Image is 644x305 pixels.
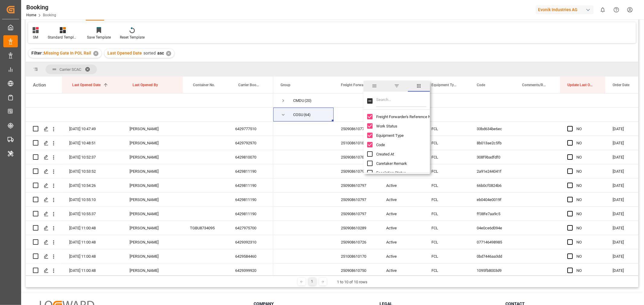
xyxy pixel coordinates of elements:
[469,221,515,235] div: 04e0ce6d094e
[376,161,407,166] span: Caretaker Remark
[26,263,273,278] div: Press SPACE to select this row.
[367,159,434,168] div: Caretaker Remark column toggle visibility (hidden)
[334,221,379,235] div: 250908610289
[31,51,44,55] span: Filter :
[157,51,164,55] span: asc
[122,164,183,178] div: [PERSON_NAME]
[367,168,434,178] div: Escalation Status column toggle visibility (hidden)
[107,51,142,55] span: Last Opened Date
[26,3,56,12] div: Booking
[87,35,111,40] div: Save Template
[122,193,183,206] div: [PERSON_NAME]
[379,263,424,277] div: Active
[469,193,515,206] div: eb0404e0019f
[133,83,158,87] span: Last Opened By
[334,150,379,164] div: 250908610782
[62,221,122,235] div: [DATE] 11:00:48
[26,178,273,193] div: Press SPACE to select this row.
[304,108,311,122] span: (64)
[293,94,304,108] div: CMDU
[62,249,122,263] div: [DATE] 11:00:48
[122,150,183,164] div: [PERSON_NAME]
[424,193,469,206] div: FCL
[228,136,273,150] div: 6429792970
[26,193,273,207] div: Press SPACE to select this row.
[469,263,515,277] div: 1095fb8003d9
[26,136,273,150] div: Press SPACE to select this row.
[228,150,273,164] div: 6429810070
[469,235,515,249] div: 077146498985
[576,235,598,249] div: NO
[334,178,379,192] div: 250908610797
[143,51,156,55] span: sorted
[424,235,469,249] div: FCL
[424,150,469,164] div: FCL
[334,136,379,150] div: 251008610180
[120,35,145,40] div: Reset Template
[228,249,273,263] div: 6429584460
[376,143,385,147] span: Code
[122,207,183,221] div: [PERSON_NAME]
[469,178,515,192] div: 66b0cf0824b6
[228,193,273,206] div: 6429811190
[59,67,81,72] span: Carrier SCAC
[228,263,273,277] div: 6429399920
[193,83,215,87] span: Container No.
[376,115,434,119] span: Freight Forwarder's Reference No.
[424,164,469,178] div: FCL
[62,136,122,150] div: [DATE] 10:48:51
[26,207,273,221] div: Press SPACE to select this row.
[334,263,379,277] div: 250908610750
[26,122,273,136] div: Press SPACE to select this row.
[376,152,394,156] span: Created At
[536,5,594,14] div: Evonik Industries AG
[576,193,598,207] div: NO
[424,221,469,235] div: FCL
[613,83,630,87] span: Order Date
[596,3,610,17] button: show 0 new notifications
[379,249,424,263] div: Active
[293,108,303,122] div: COSU
[334,249,379,263] div: 251008610170
[334,193,379,206] div: 250908610797
[334,235,379,249] div: 250908610726
[305,94,312,108] span: (20)
[228,164,273,178] div: 6429811190
[367,149,434,159] div: Created At column toggle visibility (hidden)
[522,83,547,87] span: Comments/Remarks
[576,264,598,278] div: NO
[26,249,273,263] div: Press SPACE to select this row.
[183,221,228,235] div: TGBU8734095
[62,207,122,221] div: [DATE] 10:55:37
[376,95,426,107] input: Filter Columns Input
[62,263,122,277] div: [DATE] 11:00:48
[26,93,273,108] div: Press SPACE to select this row.
[48,35,78,40] div: Standard Templates
[469,150,515,164] div: 308f9badfdf0
[334,207,379,221] div: 250908610797
[424,136,469,150] div: FCL
[424,122,469,136] div: FCL
[379,221,424,235] div: Active
[122,235,183,249] div: [PERSON_NAME]
[44,51,91,55] span: Missing Gate In POL Rail
[576,207,598,221] div: NO
[33,82,46,88] div: Action
[431,83,457,87] span: Equipment Type
[166,51,171,56] div: ✕
[469,164,515,178] div: 2a91e244041f
[576,221,598,235] div: NO
[386,81,408,92] span: filter
[62,150,122,164] div: [DATE] 10:52:37
[367,112,434,121] div: Freight Forwarder's Reference No. column toggle visibility (visible)
[26,13,36,17] a: Home
[62,178,122,192] div: [DATE] 10:54:26
[469,249,515,263] div: 0bd7446aa3dd
[576,250,598,263] div: NO
[334,164,379,178] div: 250908610797
[367,121,434,131] div: Work Status column toggle visibility (visible)
[62,122,122,136] div: [DATE] 10:47:49
[367,131,434,140] div: Equipment Type column toggle visibility (visible)
[122,221,183,235] div: [PERSON_NAME]
[567,83,593,87] span: Update Last Opened By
